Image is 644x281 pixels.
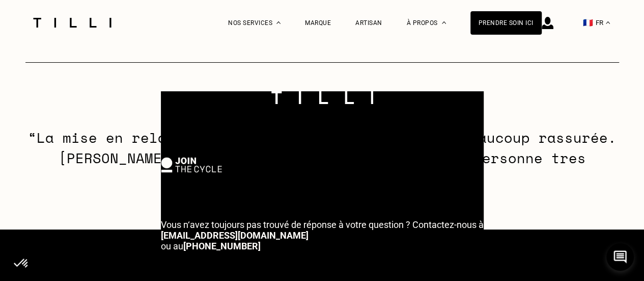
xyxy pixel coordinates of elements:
img: Menu déroulant [276,21,281,24]
a: Marque [305,19,331,27]
span: Vous n‘avez toujours pas trouvé de réponse à votre question ? Contactez-nous à [161,219,484,230]
a: [PHONE_NUMBER] [183,241,261,251]
p: “La mise en relation avec une professionnelle m’a beaucoup rassurée. [PERSON_NAME] est, en plus d... [25,127,619,189]
img: logo Tilli [271,91,373,104]
img: logo Join The Cycle [161,157,222,172]
p: ou au [161,219,484,251]
h3: [PERSON_NAME] [25,104,619,127]
img: Logo du service de couturière Tilli [30,18,115,28]
a: [EMAIL_ADDRESS][DOMAIN_NAME] [161,230,309,241]
span: 🇫🇷 [583,18,593,28]
img: menu déroulant [606,21,610,24]
a: Artisan [355,19,382,27]
img: Menu déroulant à propos [442,21,446,24]
img: icône connexion [542,17,553,29]
a: Prendre soin ici [470,11,542,35]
